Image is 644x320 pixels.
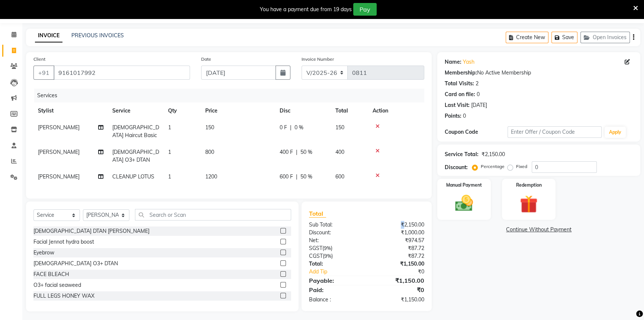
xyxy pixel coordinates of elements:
[516,163,527,170] label: Fixed
[280,148,293,156] span: 400 F
[294,124,303,132] span: 0 %
[309,245,322,251] span: SGST
[280,173,293,181] span: 600 F
[303,296,367,304] div: Balance :
[205,124,214,131] span: 150
[439,226,639,234] a: Continue Without Payment
[309,210,326,218] span: Total
[201,56,211,63] label: Date
[324,253,331,259] span: 9%
[482,151,505,158] div: ₹2,150.00
[168,124,171,131] span: 1
[471,101,487,109] div: [DATE]
[33,260,118,267] div: [DEMOGRAPHIC_DATA] O3+ DTAN
[112,149,159,163] span: [DEMOGRAPHIC_DATA] O3+ DTAN
[377,268,430,276] div: ₹0
[71,32,124,39] a: PREVIOUS INVOICES
[38,149,80,155] span: [PERSON_NAME]
[135,209,291,221] input: Search or Scan
[296,173,297,181] span: |
[335,149,344,155] span: 400
[368,102,424,119] th: Action
[367,237,430,244] div: ₹974.57
[164,102,201,119] th: Qty
[303,268,377,276] a: Add Tip
[477,91,480,98] div: 0
[367,244,430,252] div: ₹87.72
[580,32,630,43] button: Open Invoices
[33,249,54,257] div: Eyebrow
[450,193,479,213] img: _cash.svg
[367,285,430,294] div: ₹0
[303,221,367,229] div: Sub Total:
[367,221,430,229] div: ₹2,150.00
[367,276,430,285] div: ₹1,150.00
[367,252,430,260] div: ₹87.72
[54,66,190,80] input: Search by Name/Mobile/Email/Code
[108,102,164,119] th: Service
[168,149,171,155] span: 1
[353,3,377,16] button: Pay
[476,80,479,88] div: 2
[38,124,80,131] span: [PERSON_NAME]
[260,6,352,13] div: You have a payment due from 19 days
[33,292,94,300] div: FULL LEGS HONEY WAX
[551,32,577,43] button: Save
[290,124,292,132] span: |
[445,164,468,171] div: Discount:
[445,91,475,98] div: Card on file:
[303,260,367,268] div: Total:
[112,173,154,180] span: CLEANUP LOTUS
[280,124,287,132] span: 0 F
[445,151,479,158] div: Service Total:
[445,69,477,77] div: Membership:
[481,163,505,170] label: Percentage
[303,244,367,252] div: ( )
[463,58,474,66] a: Yash
[300,148,312,156] span: 50 %
[506,32,548,43] button: Create New
[445,112,461,120] div: Points:
[35,29,62,42] a: INVOICE
[605,127,626,138] button: Apply
[335,124,344,131] span: 150
[205,149,214,155] span: 800
[331,102,368,119] th: Total
[303,276,367,285] div: Payable:
[445,128,508,136] div: Coupon Code
[303,285,367,294] div: Paid:
[201,102,275,119] th: Price
[303,237,367,244] div: Net:
[33,281,81,289] div: O3+ facial seaweed
[33,227,149,235] div: [DEMOGRAPHIC_DATA] DTAN [PERSON_NAME]
[275,102,331,119] th: Disc
[508,126,602,138] input: Enter Offer / Coupon Code
[296,148,297,156] span: |
[516,182,542,188] label: Redemption
[303,252,367,260] div: ( )
[446,182,482,188] label: Manual Payment
[33,66,54,80] button: +91
[34,89,430,102] div: Services
[514,193,543,215] img: _gift.svg
[33,102,108,119] th: Stylist
[33,56,45,63] label: Client
[112,124,159,139] span: [DEMOGRAPHIC_DATA] Haircut Basic
[33,238,94,246] div: Facial Jennot hydra boost
[168,173,171,180] span: 1
[309,253,323,259] span: CGST
[367,260,430,268] div: ₹1,150.00
[445,69,633,77] div: No Active Membership
[335,173,344,180] span: 600
[445,58,461,66] div: Name:
[445,101,470,109] div: Last Visit:
[367,296,430,304] div: ₹1,150.00
[324,245,331,251] span: 9%
[303,229,367,237] div: Discount:
[38,173,80,180] span: [PERSON_NAME]
[300,173,312,181] span: 50 %
[205,173,217,180] span: 1200
[33,270,69,278] div: FACE BLEACH
[367,229,430,237] div: ₹1,000.00
[445,80,474,88] div: Total Visits:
